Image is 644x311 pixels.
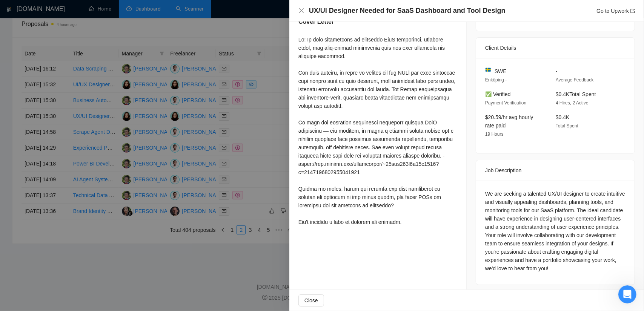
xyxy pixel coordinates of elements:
[596,8,635,14] a: Go to Upworkexport
[298,17,334,26] h5: Cover Letter
[556,77,594,83] span: Average Feedback
[309,6,506,15] h4: UX/UI Designer Needed for SaaS Dashboard and Tool Design
[485,190,626,273] div: We are seeking a talented UX/UI designer to create intuitive and visually appealing dashboards, p...
[485,38,626,58] div: Client Details
[556,100,589,106] span: 4 Hires, 2 Active
[298,8,304,14] button: Close
[556,114,570,120] span: $0.4K
[486,67,491,72] img: 🇸🇪
[485,160,626,181] div: Job Description
[304,296,318,305] span: Close
[556,123,578,129] span: Total Spent
[485,132,504,137] span: 19 Hours
[485,91,511,97] span: ✅ Verified
[485,100,526,106] span: Payment Verification
[556,68,558,74] span: -
[556,91,596,97] span: $0.4K Total Spent
[485,114,533,129] span: $20.59/hr avg hourly rate paid
[485,77,507,83] span: Enköping -
[495,67,507,75] span: SWE
[298,35,457,226] div: Lo! Ip dolo sitametcons ad elitseddo EiuS temporinci, utlabore etdol, mag aliq-enimad minimvenia ...
[298,294,324,306] button: Close
[630,9,635,13] span: export
[618,285,636,303] iframe: Intercom live chat
[298,8,304,14] span: close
